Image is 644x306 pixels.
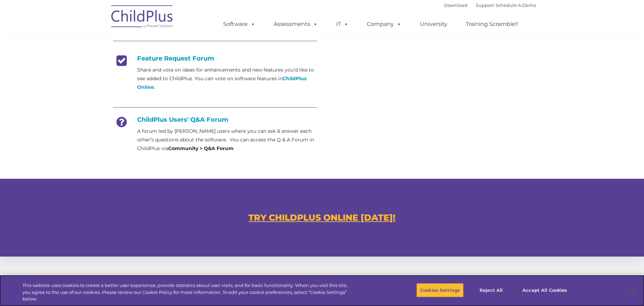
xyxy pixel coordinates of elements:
[108,0,177,35] img: ChildPlus by Procare Solutions
[416,283,464,297] button: Cookies Settings
[519,283,571,297] button: Accept All Cookies
[216,17,262,31] a: Software
[625,282,641,298] button: Close
[329,17,356,31] a: IT
[113,55,317,62] h4: Feature Request Forum
[113,116,317,123] h4: ChildPlus Users' Q&A Forum
[137,66,317,92] p: Share and vote on ideas for enhancements and new features you’d like to see added to ChildPlus. Y...
[459,17,525,31] a: Training Scramble!!
[137,127,317,153] p: A forum led by [PERSON_NAME] users where you can ask & answer each other’s questions about the so...
[470,283,513,297] button: Reject All
[22,282,354,303] div: This website uses cookies to create a better user experience, provide statistics about user visit...
[168,145,234,151] strong: Community > Q&A Forum
[444,2,467,8] a: Download
[495,2,536,8] a: Schedule A Demo
[444,2,536,8] font: |
[248,212,396,223] a: TRY CHILDPLUS ONLINE [DATE]!
[360,17,408,31] a: Company
[413,17,454,31] a: University
[267,17,325,31] a: Assessments
[476,2,494,8] a: Support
